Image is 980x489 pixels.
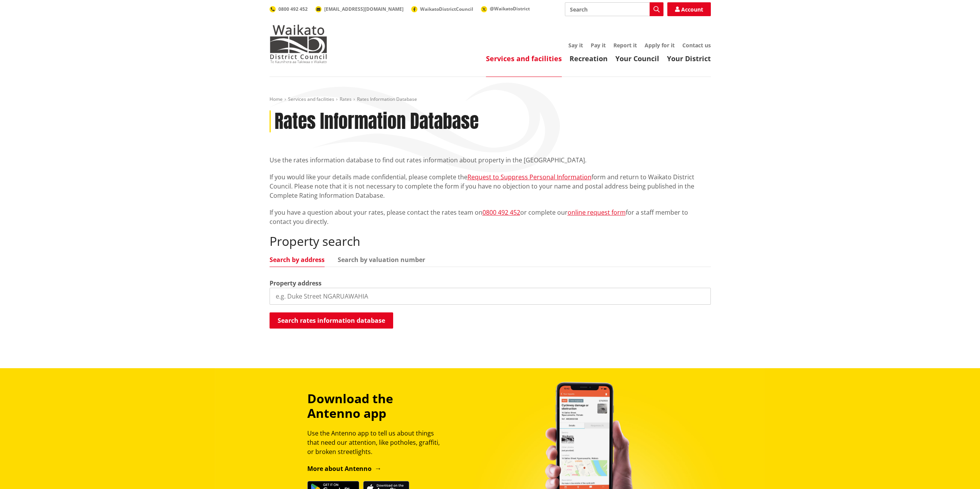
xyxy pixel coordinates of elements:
[568,42,583,49] a: Say it
[411,6,473,12] a: WaikatoDistrictCouncil
[288,96,334,102] a: Services and facilities
[270,6,308,12] a: 0800 492 452
[570,54,608,63] a: Recreation
[307,464,382,473] a: More about Antenno
[315,6,404,12] a: [EMAIL_ADDRESS][DOMAIN_NAME]
[270,312,393,329] button: Search rates information database
[270,155,711,165] p: Use the rates information database to find out rates information about property in the [GEOGRAPHI...
[613,42,637,49] a: Report it
[420,6,473,12] span: WaikatoDistrictCouncil
[278,6,308,12] span: 0800 492 452
[645,42,675,49] a: Apply for it
[324,6,404,12] span: [EMAIL_ADDRESS][DOMAIN_NAME]
[591,42,606,49] a: Pay it
[482,208,520,217] a: 0800 492 452
[667,54,711,63] a: Your District
[270,172,711,200] p: If you would like your details made confidential, please complete the form and return to Waikato ...
[565,2,663,16] input: Search input
[667,2,711,16] a: Account
[682,42,711,49] a: Contact us
[270,96,711,103] nav: breadcrumb
[307,429,447,456] p: Use the Antenno app to tell us about things that need our attention, like potholes, graffiti, or ...
[270,279,322,288] label: Property address
[568,208,626,217] a: online request form
[270,257,325,263] a: Search by address
[467,173,591,181] a: Request to Suppress Personal Information
[338,257,425,263] a: Search by valuation number
[486,54,562,63] a: Services and facilities
[270,96,283,102] a: Home
[307,391,447,421] h3: Download the Antenno app
[340,96,352,102] a: Rates
[270,208,711,226] p: If you have a question about your rates, please contact the rates team on or complete our for a s...
[270,288,711,305] input: e.g. Duke Street NGARUAWAHIA
[275,110,479,133] h1: Rates Information Database
[357,96,417,102] span: Rates Information Database
[490,5,530,12] span: @WaikatoDistrict
[481,5,530,12] a: @WaikatoDistrict
[270,25,327,63] img: Waikato District Council - Te Kaunihera aa Takiwaa o Waikato
[615,54,659,63] a: Your Council
[270,234,711,249] h2: Property search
